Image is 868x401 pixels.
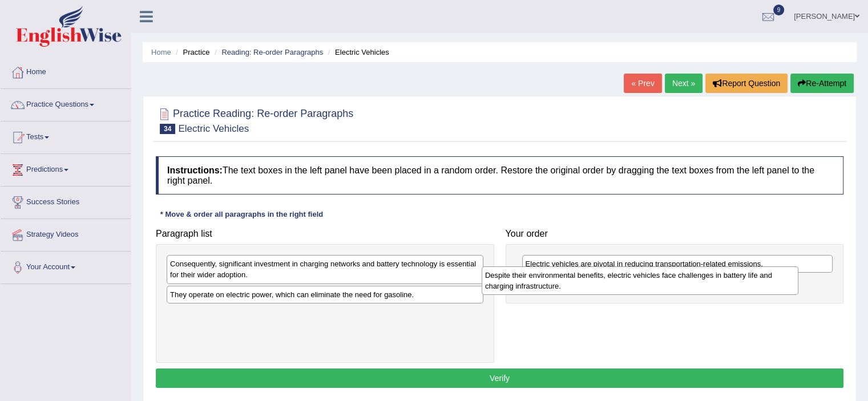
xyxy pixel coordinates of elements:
[1,89,131,118] a: Practice Questions
[173,47,209,58] li: Practice
[705,74,788,93] button: Report Question
[156,209,328,220] div: * Move & order all paragraphs in the right field
[167,255,483,283] div: Consequently, significant investment in charging networks and battery technology is essential for...
[151,48,171,56] a: Home
[1,56,131,85] a: Home
[160,124,175,134] span: 34
[1,121,131,150] a: Tests
[665,74,703,93] a: Next »
[1,154,131,183] a: Predictions
[1,187,131,215] a: Success Stories
[506,229,844,239] h4: Your order
[482,266,798,295] div: Despite their environmental benefits, electric vehicles face challenges in battery life and charg...
[624,74,661,93] a: « Prev
[167,286,483,303] div: They operate on electric power, which can eliminate the need for gasoline.
[178,123,249,134] small: Electric Vehicles
[773,5,785,15] span: 9
[221,48,323,56] a: Reading: Re-order Paragraphs
[156,229,494,239] h4: Paragraph list
[156,106,353,134] h2: Practice Reading: Re-order Paragraphs
[1,219,131,248] a: Strategy Videos
[167,165,223,175] b: Instructions:
[790,74,854,93] button: Re-Attempt
[522,255,833,273] div: Electric vehicles are pivotal in reducing transportation-related emissions.
[156,368,843,388] button: Verify
[156,156,843,195] h4: The text boxes in the left panel have been placed in a random order. Restore the original order b...
[325,47,389,58] li: Electric Vehicles
[1,252,131,280] a: Your Account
